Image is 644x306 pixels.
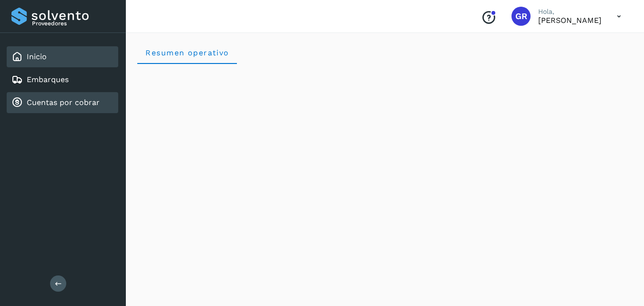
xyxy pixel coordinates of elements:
a: Cuentas por cobrar [27,98,100,107]
div: Embarques [7,69,118,90]
span: Resumen operativo [145,48,229,57]
p: Proveedores [32,20,114,27]
p: GILBERTO RODRIGUEZ ARANDA [538,16,602,25]
a: Inicio [27,52,47,61]
div: Inicio [7,46,118,67]
p: Hola, [538,8,602,16]
div: Cuentas por cobrar [7,92,118,113]
a: Embarques [27,75,69,84]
